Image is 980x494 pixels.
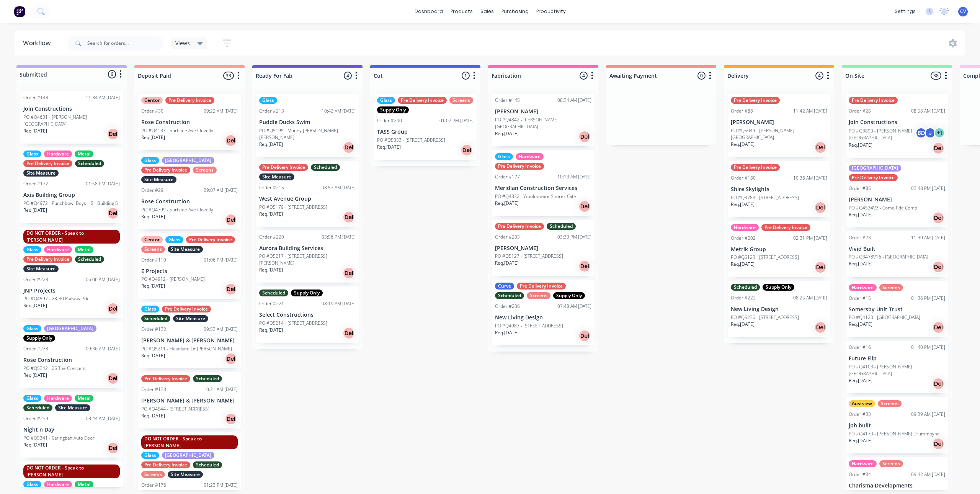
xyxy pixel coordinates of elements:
div: Pre Delivery Invoice [141,167,190,173]
div: Glass [141,452,159,459]
div: CurvePre Delivery InvoiceScheduledScreensSupply OnlyOrder #20607:48 AM [DATE]New Living DesignPO ... [492,280,595,345]
p: Req. [DATE] [377,144,401,150]
div: Del [225,134,237,147]
div: Order #177 [495,173,520,180]
div: 03:56 PM [DATE] [322,234,356,240]
div: Del [932,321,944,334]
div: Glass [141,306,159,312]
p: PO #Q3890 - [PERSON_NAME][GEOGRAPHIC_DATA] [849,128,915,141]
div: Order #228 [23,276,48,283]
div: 01:07 PM [DATE] [439,117,474,124]
div: Glass [495,153,513,160]
p: Req. [DATE] [23,128,47,134]
div: + 1 [934,127,945,139]
p: E Projects [141,268,238,275]
div: Site Measure [55,404,90,411]
div: Order #110 [141,257,166,263]
div: GlassOrder #21310:42 AM [DATE]Puddle Ducks SwimPO #Q5195 - Money [PERSON_NAME] [PERSON_NAME]Req.[... [256,94,359,157]
div: Order #238 [23,345,48,352]
p: Req. [DATE] [141,213,165,220]
div: Hardware [44,246,72,253]
p: Req. [DATE] [141,352,165,359]
p: jph built [849,422,945,429]
div: BD [915,127,927,139]
div: Pre Delivery InvoiceOrder #8811:42 AM [DATE][PERSON_NAME]PO #Q5049 - [PERSON_NAME][GEOGRAPHIC_DAT... [728,94,830,157]
div: Order #203 [495,234,520,240]
div: Order #30 [141,108,163,115]
div: Screens [141,471,165,478]
div: Screens [193,167,217,173]
div: 03:48 PM [DATE] [911,185,945,192]
p: Req. [DATE] [495,130,519,137]
div: 09:53 AM [DATE] [204,326,238,333]
div: Order #132 [141,326,166,333]
div: Del [107,128,119,140]
div: Metal [75,246,93,253]
div: 10:13 AM [DATE] [557,173,591,180]
p: PO #Q4133 - Surfside Ave Clovelly [141,127,213,134]
div: Order #29 [141,187,163,194]
div: Del [932,438,944,450]
p: Req. [DATE] [849,437,872,444]
div: Order #215 [259,184,284,191]
div: Supply Only [553,292,585,299]
div: Hardware [849,284,877,291]
div: Centor [141,236,163,243]
p: Req. [DATE] [731,261,755,268]
div: J [924,127,936,139]
div: Glass [23,481,41,488]
div: Pre Delivery Invoice [141,461,190,468]
div: Del [107,303,119,315]
div: Glass [23,395,41,402]
div: Centor [141,97,163,104]
p: PO #Q4983 - [STREET_ADDRESS] [495,322,563,329]
div: Glass [141,157,159,164]
div: Metal [75,481,93,488]
div: Site Measure [23,170,59,177]
div: 09:22 AM [DATE] [204,108,238,115]
div: Del [814,321,826,334]
div: 10:38 AM [DATE] [793,175,827,182]
a: dashboard [411,6,447,17]
div: Order #180 [731,175,756,182]
p: Shire Skylights [731,186,827,193]
p: Req. [DATE] [731,201,755,208]
p: Req. [DATE] [23,372,47,379]
div: Del [932,142,944,154]
div: Pre Delivery Invoice [761,224,810,231]
div: Scheduled [259,290,288,296]
p: New Living Design [495,314,591,321]
div: ScheduledSupply OnlyOrder #22208:25 AM [DATE]New Living DesignPO #Q5236 - [STREET_ADDRESS]Req.[DA... [728,281,830,337]
div: Del [932,261,944,273]
div: 10:42 AM [DATE] [322,108,356,115]
div: 08:25 AM [DATE] [793,294,827,301]
div: Glass [23,150,41,157]
div: Del [814,141,826,154]
div: GlassPre Delivery InvoiceScheduledSite MeasureOrder #13209:53 AM [DATE][PERSON_NAME] & [PERSON_NA... [138,303,241,368]
div: Pre Delivery Invoice [23,256,72,263]
div: Scheduled [141,315,170,322]
div: 08:57 AM [DATE] [322,184,356,191]
p: Req. [DATE] [259,211,283,218]
p: Req. [DATE] [731,141,755,148]
div: Order #200 [377,117,402,124]
div: Order #28 [849,108,871,115]
div: Pre Delivery InvoiceOrder #18010:38 AM [DATE]Shire SkylightsPO #Q3783 - [STREET_ADDRESS]Req.[DATE... [728,161,830,217]
p: PO #Q4842 - [PERSON_NAME][GEOGRAPHIC_DATA] [495,116,591,130]
div: Metal [75,395,93,402]
div: Glass[GEOGRAPHIC_DATA]Supply OnlyOrder #23809:36 AM [DATE]Rose ConstructionPO #Q5342 - 25 The Cre... [20,322,123,388]
div: DO NOT ORDER - Speak to [PERSON_NAME] [23,465,120,478]
div: Order #148 [23,94,48,101]
div: Order #239 [23,415,48,422]
div: Curve [495,283,514,290]
div: GlassPre Delivery InvoiceScreensSupply OnlyOrder #20001:07 PM [DATE]TASS GroupPO #Q5053 - [STREET... [374,94,477,160]
p: Join Constructions [849,119,945,126]
p: Metrik Group [731,246,827,253]
div: 08:58 AM [DATE] [911,108,945,115]
div: Order #14811:34 AM [DATE]Join ConstructionsPO #Q4631 - [PERSON_NAME][GEOGRAPHIC_DATA]Req.[DATE]Del [20,91,123,144]
input: Search for orders... [87,36,163,51]
div: Order #220 [259,234,284,240]
div: [GEOGRAPHIC_DATA] [162,157,214,164]
p: Join Constructions [23,106,120,112]
p: PO #Q4972 - Punchbowl Boys HS - Building S [23,200,118,207]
